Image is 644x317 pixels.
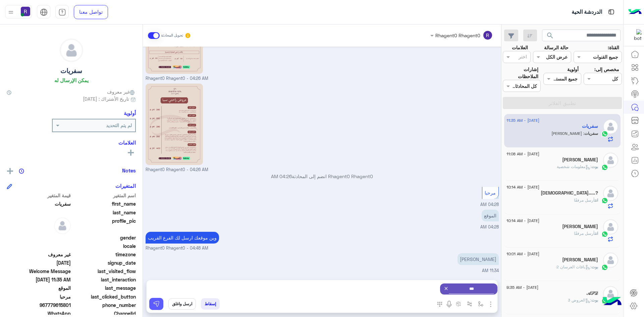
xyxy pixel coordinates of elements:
span: 04:28 AM [480,202,499,207]
h5: 𝒜𝒮𝒟 [587,290,598,296]
span: انت [595,231,598,236]
span: [DATE] - 10:14 AM [506,184,539,190]
h6: أولوية [124,110,136,116]
span: null [7,243,71,250]
span: [DATE] - 10:14 AM [506,218,539,224]
span: profile_pic [72,217,136,233]
span: 04:26 AM [271,173,292,179]
p: 31/8/2025, 11:34 AM [458,253,499,265]
p: الدردشة الحية [572,8,602,17]
img: send message [153,301,160,307]
span: first_name [72,200,136,207]
span: Rhagent0 Rhagent0 - 04:26 AM [146,75,208,82]
img: defaultAdmin.png [603,253,618,268]
label: مخصص إلى: [594,66,619,73]
span: gender [72,234,136,241]
img: defaultAdmin.png [603,286,618,301]
a: tab [55,5,69,19]
label: أولوية [567,66,579,73]
label: العلامات [512,44,528,51]
h6: يمكن الإرسال له [54,77,89,83]
span: بوت [591,164,598,169]
img: send attachment [487,300,495,308]
span: search [546,32,554,40]
img: 322853014244696 [630,29,642,41]
p: 31/8/2025, 4:48 AM [146,232,219,244]
h5: فرحن انصاري [562,224,598,229]
img: userImage [21,7,30,16]
img: notes [19,168,24,174]
img: tab [40,8,48,16]
a: تواصل معنا [74,5,108,19]
span: signup_date [72,259,136,266]
span: [DATE] - 11:08 AM [506,151,539,157]
h6: Notes [122,167,136,173]
img: Trigger scenario [467,301,472,307]
span: last_clicked_button [72,293,136,300]
img: defaultAdmin.png [603,186,618,201]
span: 967779615801 [7,302,71,309]
button: Trigger scenario [464,298,475,309]
span: مرحبا [7,293,71,300]
img: add [7,168,13,174]
button: تطبيق الفلاتر [503,97,622,109]
button: select flow [475,298,486,309]
label: إشارات الملاحظات [503,66,538,80]
img: WhatsApp [601,231,608,237]
img: create order [456,301,461,307]
span: ChannelId [72,310,136,317]
button: إسقاط [201,298,220,310]
span: Rhagent0 Rhagent0 - 04:48 AM [146,245,208,252]
img: select flow [478,301,483,307]
span: 11:34 AM [482,268,499,273]
span: مرحبا [485,190,496,196]
span: الرياض العزيزيه [551,131,584,136]
span: : باقات العرسان 2 [556,264,591,269]
h5: بدر بن عبدالله [562,157,598,163]
span: 04:28 AM [480,224,499,229]
span: غير معروف [7,251,71,258]
span: : معلومات شخصية [557,164,591,169]
h5: عوض عبد الواحد [562,257,598,263]
img: tab [607,8,615,16]
img: WhatsApp [601,164,608,171]
h6: المتغيرات [115,183,136,189]
h5: Zahirislam.....? [541,190,598,196]
span: : العروض 3 [568,298,591,303]
span: last_interaction [72,276,136,283]
span: last_visited_flow [72,268,136,275]
span: غير معروف [107,88,136,95]
span: last_message [72,284,136,292]
span: قيمة المتغير [7,192,71,199]
span: سفريات [584,131,598,136]
span: Welcome Message [7,268,71,275]
span: سفريات [7,200,71,207]
button: create order [453,298,464,309]
img: defaultAdmin.png [60,39,83,62]
span: أرسل مرفقًا [574,198,595,203]
span: last_name [72,209,136,216]
span: timezone [72,251,136,258]
span: [DATE] - 10:01 AM [506,251,539,257]
p: Rhagent0 Rhagent0 انضم إلى المحادثة [146,173,499,180]
h5: سفريات [60,67,82,75]
span: 2 [7,310,71,317]
small: تحويل المحادثة [161,33,183,38]
img: WhatsApp [601,197,608,204]
span: Rhagent0 Rhagent0 - 04:26 AM [146,167,208,173]
h6: العلامات [7,140,136,146]
img: defaultAdmin.png [603,153,618,168]
span: phone_number [72,302,136,309]
img: Logo [628,5,642,19]
img: WhatsApp [601,130,608,137]
img: tab [58,8,66,16]
img: defaultAdmin.png [54,217,71,234]
span: [DATE] - 11:35 AM [506,117,539,123]
img: make a call [437,302,442,307]
span: 2025-08-31T08:35:00.2137529Z [7,276,71,283]
button: ارسل واغلق [168,298,196,310]
img: profile [7,8,15,16]
span: null [7,234,71,241]
h5: سفريات [582,123,598,129]
button: search [542,30,558,44]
